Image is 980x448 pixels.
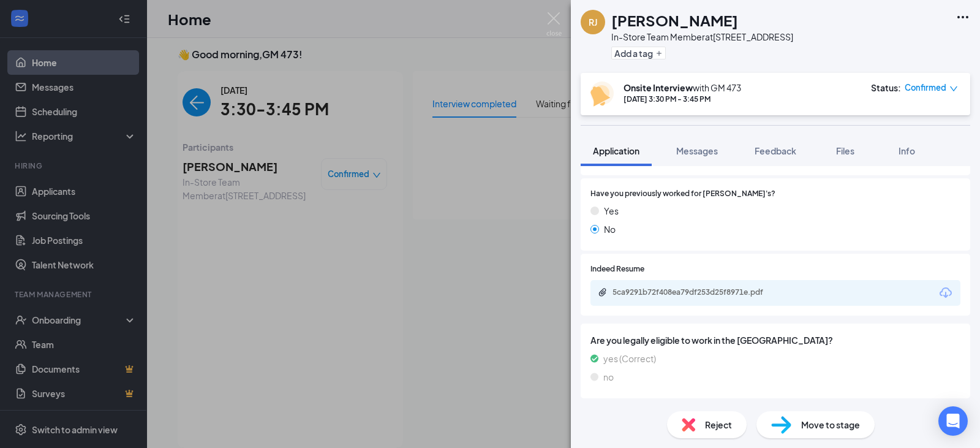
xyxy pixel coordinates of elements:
[624,82,741,94] div: with GM 473
[611,47,666,59] button: PlusAdd a tag
[624,94,741,104] div: [DATE] 3:30 PM - 3:45 PM
[899,145,915,156] span: Info
[590,333,960,347] span: Are you legally eligible to work in the [GEOGRAPHIC_DATA]?
[905,82,946,94] span: Confirmed
[871,82,901,94] div: Status :
[603,352,656,365] span: yes (Correct)
[676,145,718,156] span: Messages
[755,145,796,156] span: Feedback
[611,31,793,43] div: In-Store Team Member at [STREET_ADDRESS]
[705,418,732,431] span: Reject
[938,286,953,300] svg: Download
[590,188,775,200] span: Have you previously worked for [PERSON_NAME]'s?
[801,418,860,431] span: Move to stage
[611,10,738,31] h1: [PERSON_NAME]
[604,204,619,218] span: Yes
[836,145,854,156] span: Files
[949,85,958,93] span: down
[598,287,796,299] a: Paperclip5ca9291b72f408ea79df253d25f8971e.pdf
[598,287,608,297] svg: Paperclip
[589,16,597,28] div: RJ
[603,370,614,384] span: no
[590,264,644,275] span: Indeed Resume
[604,222,616,236] span: No
[655,50,663,57] svg: Plus
[624,82,693,93] b: Onsite Interview
[938,406,968,436] div: Open Intercom Messenger
[612,287,784,297] div: 5ca9291b72f408ea79df253d25f8971e.pdf
[956,10,970,25] svg: Ellipses
[593,145,639,156] span: Application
